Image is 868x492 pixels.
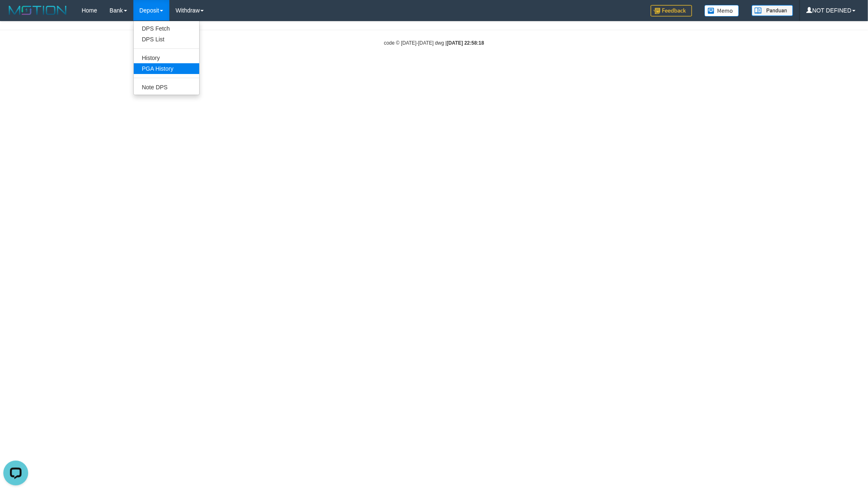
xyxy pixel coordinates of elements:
a: History [134,53,199,63]
img: MOTION_logo.png [6,4,69,17]
a: DPS Fetch [134,23,199,34]
a: Note DPS [134,82,199,93]
strong: [DATE] 22:58:18 [447,40,484,46]
a: DPS List [134,34,199,45]
img: panduan.png [752,5,793,16]
small: code © [DATE]-[DATE] dwg | [384,40,484,46]
button: Open LiveChat chat widget [3,3,28,28]
img: Feedback.jpg [651,5,692,17]
img: Button%20Memo.svg [704,5,739,17]
a: PGA History [134,63,199,74]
